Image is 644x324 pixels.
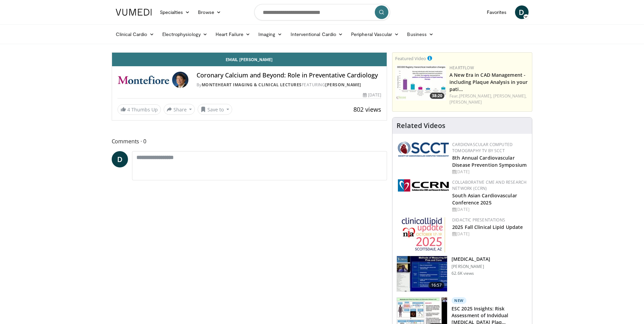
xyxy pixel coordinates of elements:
[452,271,474,276] p: 62.6K views
[172,72,188,88] img: Avatar
[452,179,527,191] a: Collaborative CME and Research Network (CCRN)
[127,106,130,113] span: 4
[397,256,528,292] a: 16:57 [MEDICAL_DATA] [PERSON_NAME] 62.6K views
[112,28,158,41] a: Clinical Cardio
[397,122,445,130] h4: Related Videos
[117,72,169,88] img: MonteHeart Imaging & Clinical Lectures
[347,28,403,41] a: Peripheral Vascular
[452,206,527,213] div: [DATE]
[254,28,287,41] a: Imaging
[116,9,152,16] img: VuMedi Logo
[156,5,194,19] a: Specialties
[254,4,390,20] input: Search topics, interventions
[449,93,529,105] div: Feat.
[403,28,438,41] a: Business
[449,65,474,71] a: Heartflow
[397,256,447,291] img: a92b9a22-396b-4790-a2bb-5028b5f4e720.150x105_q85_crop-smart_upscale.jpg
[398,179,449,192] img: a04ee3ba-8487-4636-b0fb-5e8d268f3737.png.150x105_q85_autocrop_double_scale_upscale_version-0.2.png
[112,151,128,167] a: D
[211,28,254,41] a: Heart Failure
[194,5,225,19] a: Browse
[449,72,528,92] a: A New Era in CAD Management - including Plaque Analysis in your pati…
[395,65,446,101] a: 38:20
[452,217,527,223] div: Didactic Presentations
[459,93,492,99] a: [PERSON_NAME],
[197,72,381,79] h4: Coronary Calcium and Beyond: Role in Preventative Cardiology
[117,104,161,115] a: 4 Thumbs Up
[197,82,381,88] div: By FEATURING
[112,53,387,66] a: Email [PERSON_NAME]
[287,28,347,41] a: Interventional Cardio
[202,82,302,88] a: MonteHeart Imaging & Clinical Lectures
[198,104,232,115] button: Save to
[363,92,381,98] div: [DATE]
[353,105,381,113] span: 802 views
[452,224,523,230] a: 2025 Fall Clinical Lipid Update
[395,65,446,101] img: 738d0e2d-290f-4d89-8861-908fb8b721dc.150x105_q85_crop-smart_upscale.jpg
[164,104,195,115] button: Share
[402,217,445,253] img: d65bce67-f81a-47c5-b47d-7b8806b59ca8.jpg.150x105_q85_autocrop_double_scale_upscale_version-0.2.jpg
[452,155,527,168] a: 8th Annual Cardiovascular Disease Prevention Symposium
[452,169,527,175] div: [DATE]
[515,5,529,19] a: D
[449,99,482,105] a: [PERSON_NAME]
[452,192,517,206] a: South Asian Cardiovascular Conference 2025
[452,231,527,237] div: [DATE]
[158,28,211,41] a: Electrophysiology
[398,142,449,157] img: 51a70120-4f25-49cc-93a4-67582377e75f.png.150x105_q85_autocrop_double_scale_upscale_version-0.2.png
[493,93,527,99] a: [PERSON_NAME],
[452,264,490,269] p: [PERSON_NAME]
[395,55,426,61] small: Featured Video
[428,282,445,289] span: 16:57
[112,137,387,146] span: Comments 0
[483,5,511,19] a: Favorites
[325,82,361,88] a: [PERSON_NAME]
[452,142,513,154] a: Cardiovascular Computed Tomography TV by SCCT
[452,256,490,263] h3: [MEDICAL_DATA]
[430,93,444,99] span: 38:20
[452,297,466,304] p: New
